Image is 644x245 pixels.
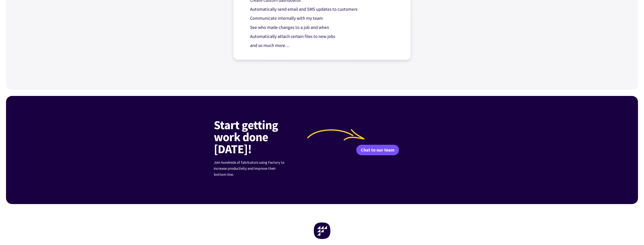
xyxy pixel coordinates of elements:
[356,145,399,155] a: Chat to our team
[250,15,400,22] p: Communicate internally with my team
[250,24,400,31] p: See who made changes to a job and when
[625,227,644,245] iframe: Chat Widget
[250,42,400,49] p: and so much more…
[214,119,306,155] h2: Start getting work done [DATE]!
[250,33,400,40] p: Automatically attach certain files to new jobs
[214,159,287,177] p: Join hundreds of fabricators using Factory to increase productivity and improve their bottom line.
[250,6,400,13] p: Automatically send email and SMS updates to customers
